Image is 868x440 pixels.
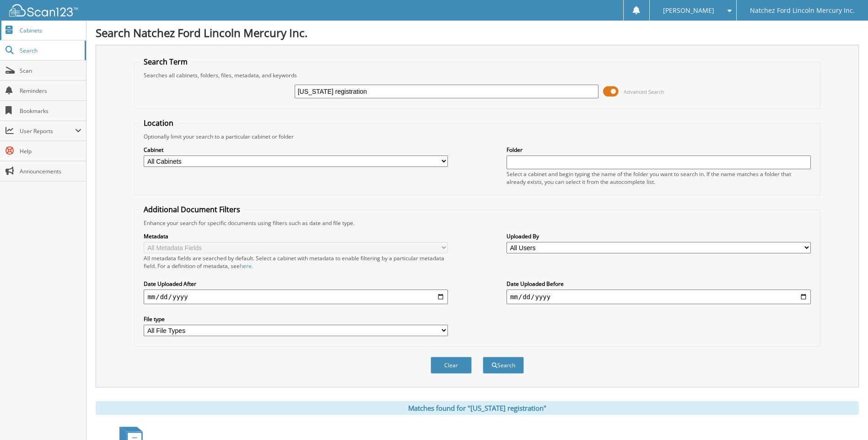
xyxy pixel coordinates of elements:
[139,57,192,67] legend: Search Term
[507,290,811,304] input: end
[139,133,815,140] div: Optionally limit your search to a particular cabinet or folder
[483,357,524,374] button: Search
[507,280,811,288] label: Date Uploaded Before
[144,146,448,154] label: Cabinet
[20,167,81,175] span: Announcements
[20,47,80,54] span: Search
[750,8,855,13] span: Natchez Ford Lincoln Mercury Inc.
[144,315,448,323] label: File type
[507,232,811,240] label: Uploaded By
[144,232,448,240] label: Metadata
[20,87,81,95] span: Reminders
[20,127,75,135] span: User Reports
[139,219,815,227] div: Enhance your search for specific documents using filters such as date and file type.
[663,8,714,13] span: [PERSON_NAME]
[139,118,178,128] legend: Location
[20,27,81,34] span: Cabinets
[20,107,81,115] span: Bookmarks
[144,280,448,288] label: Date Uploaded After
[431,357,472,374] button: Clear
[139,71,815,79] div: Searches all cabinets, folders, files, metadata, and keywords
[96,401,859,415] div: Matches found for "[US_STATE] registration"
[144,290,448,304] input: start
[507,146,811,154] label: Folder
[139,204,245,215] legend: Additional Document Filters
[9,4,78,16] img: scan123-logo-white.svg
[822,396,868,440] iframe: Chat Widget
[507,170,811,186] div: Select a cabinet and begin typing the name of the folder you want to search in. If the name match...
[624,88,664,95] span: Advanced Search
[20,67,81,75] span: Scan
[240,262,252,270] a: here
[96,25,859,40] h1: Search Natchez Ford Lincoln Mercury Inc.
[144,254,448,270] div: All metadata fields are searched by default. Select a cabinet with metadata to enable filtering b...
[20,147,81,155] span: Help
